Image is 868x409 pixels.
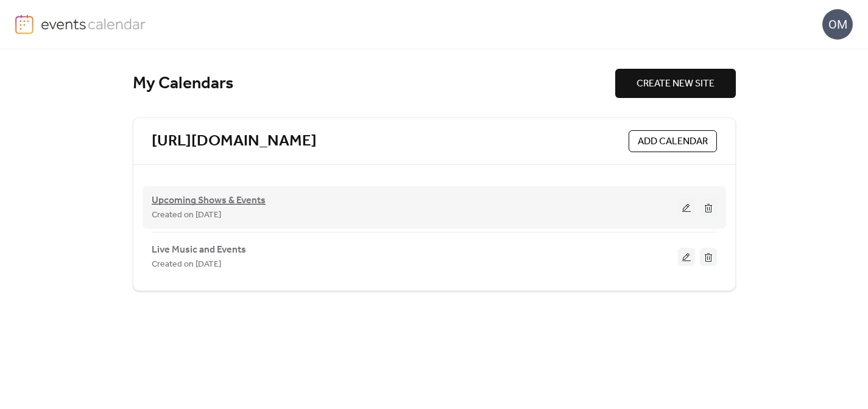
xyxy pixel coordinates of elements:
span: CREATE NEW SITE [637,77,715,91]
div: My Calendars [133,73,615,94]
a: Live Music and Events [152,246,246,253]
a: [URL][DOMAIN_NAME] [152,131,317,152]
span: Upcoming Shows & Events [152,194,266,208]
span: Created on [DATE] [152,208,221,223]
img: logo-type [41,15,146,33]
span: Live Music and Events [152,243,246,257]
img: logo [15,15,34,34]
button: ADD CALENDAR [629,130,717,152]
span: Created on [DATE] [152,257,221,272]
a: Upcoming Shows & Events [152,197,266,204]
button: CREATE NEW SITE [615,69,736,98]
div: OM [822,9,853,40]
span: ADD CALENDAR [638,135,708,149]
